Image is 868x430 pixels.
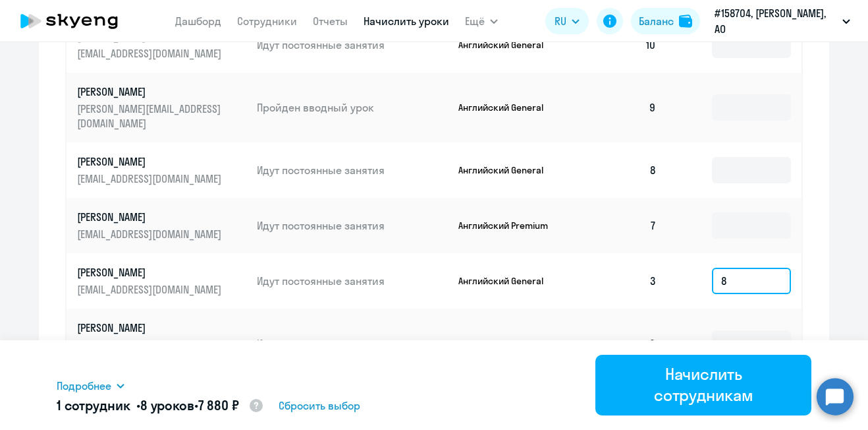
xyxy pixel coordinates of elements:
[595,355,811,415] button: Начислить сотрудникам
[77,84,246,131] a: [PERSON_NAME][PERSON_NAME][EMAIL_ADDRESS][DOMAIN_NAME]
[257,100,448,115] p: Пройден вводный урок
[575,309,667,379] td: 9
[77,84,225,99] p: [PERSON_NAME]
[77,321,246,367] a: [PERSON_NAME][PERSON_NAME][EMAIL_ADDRESS][DOMAIN_NAME]
[77,265,246,297] a: [PERSON_NAME][EMAIL_ADDRESS][DOMAIN_NAME]
[175,15,221,28] a: Дашборд
[77,210,246,241] a: [PERSON_NAME][EMAIL_ADDRESS][DOMAIN_NAME]
[57,396,264,416] h5: 1 сотрудник • •
[77,154,246,186] a: [PERSON_NAME][EMAIL_ADDRESS][DOMAIN_NAME]
[458,102,557,113] p: Английский General
[639,13,674,29] div: Баланс
[364,15,449,28] a: Начислить уроки
[575,198,667,253] td: 7
[77,154,225,169] p: [PERSON_NAME]
[77,29,246,61] a: [PERSON_NAME][EMAIL_ADDRESS][DOMAIN_NAME]
[237,15,297,28] a: Сотрудники
[77,102,225,131] p: [PERSON_NAME][EMAIL_ADDRESS][DOMAIN_NAME]
[575,73,667,142] td: 9
[465,13,485,29] span: Ещё
[257,38,448,52] p: Идут постоянные занятия
[679,15,692,28] img: balance
[77,338,225,367] p: [PERSON_NAME][EMAIL_ADDRESS][DOMAIN_NAME]
[279,398,360,414] span: Сбросить выбор
[458,275,557,287] p: Английский General
[614,363,793,406] div: Начислить сотрудникам
[77,210,225,224] p: [PERSON_NAME]
[57,378,111,394] span: Подробнее
[545,8,589,34] button: RU
[77,321,225,335] p: [PERSON_NAME]
[575,253,667,309] td: 3
[575,17,667,73] td: 10
[140,397,194,414] span: 8 уроков
[575,142,667,198] td: 8
[77,265,225,280] p: [PERSON_NAME]
[555,13,566,29] span: RU
[313,15,348,28] a: Отчеты
[257,163,448,177] p: Идут постоянные занятия
[77,46,225,61] p: [EMAIL_ADDRESS][DOMAIN_NAME]
[708,5,857,37] button: #158704, [PERSON_NAME], АО
[77,282,225,297] p: [EMAIL_ADDRESS][DOMAIN_NAME]
[257,218,448,233] p: Идут постоянные занятия
[198,397,239,414] span: 7 880 ₽
[77,171,225,186] p: [EMAIL_ADDRESS][DOMAIN_NAME]
[257,274,448,288] p: Идут постоянные занятия
[77,227,225,241] p: [EMAIL_ADDRESS][DOMAIN_NAME]
[257,336,448,351] p: Идут постоянные занятия
[458,338,557,350] p: Английский General
[631,8,700,34] button: Балансbalance
[458,164,557,176] p: Английский General
[715,5,837,37] p: #158704, [PERSON_NAME], АО
[458,39,557,51] p: Английский General
[458,220,557,231] p: Английский Premium
[465,8,498,34] button: Ещё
